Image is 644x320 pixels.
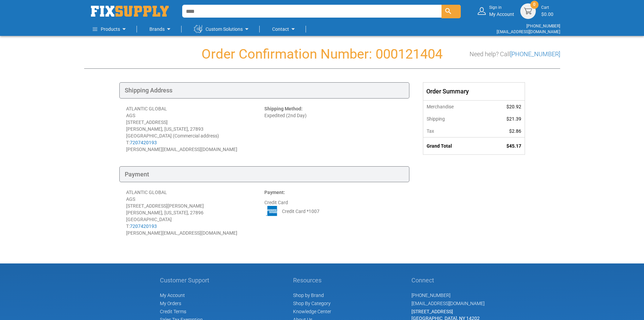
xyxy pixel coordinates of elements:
small: Cart [541,5,553,10]
div: Order Summary [423,83,525,100]
span: $20.92 [506,104,521,109]
a: Products [93,22,128,36]
strong: Shipping Method: [264,106,303,111]
th: Merchandise [423,100,485,113]
span: Credit Card *1007 [282,208,319,215]
h1: Order Confirmation Number: 000121404 [84,47,560,62]
small: Sign in [489,5,514,10]
div: ATLANTIC GLOBAL AGS [STREET_ADDRESS] [PERSON_NAME], [US_STATE], 27893 [GEOGRAPHIC_DATA] (Commerci... [126,105,264,153]
a: [EMAIL_ADDRESS][DOMAIN_NAME] [497,29,560,34]
h5: Connect [411,277,484,284]
div: ATLANTIC GLOBAL AGS [STREET_ADDRESS][PERSON_NAME] [PERSON_NAME], [US_STATE], 27896 [GEOGRAPHIC_DA... [126,189,264,236]
strong: Payment: [264,190,285,195]
img: AE [264,206,280,216]
a: 7207420193 [130,140,157,145]
span: $21.39 [506,116,521,122]
a: [PHONE_NUMBER] [510,50,560,58]
strong: Grand Total [427,143,452,149]
th: Tax [423,125,485,137]
span: My Orders [160,301,181,306]
a: Contact [272,22,297,36]
a: [PHONE_NUMBER] [526,24,560,28]
span: My Account [160,293,185,298]
h5: Customer Support [160,277,213,284]
h5: Resources [293,277,331,284]
a: [EMAIL_ADDRESS][DOMAIN_NAME] [411,301,484,306]
img: Fix Industrial Supply [91,6,169,17]
a: Shop By Category [293,301,331,306]
div: My Account [489,5,514,17]
th: Shipping [423,113,485,125]
h3: Need help? Call [470,51,560,58]
a: Knowledge Center [293,309,331,314]
span: $2.86 [509,128,521,134]
div: Shipping Address [119,82,409,99]
span: Credit Terms [160,309,186,314]
a: store logo [91,6,169,17]
a: [PHONE_NUMBER] [411,293,450,298]
a: Shop by Brand [293,293,324,298]
a: 7207420193 [130,223,157,229]
a: Custom Solutions [194,22,251,36]
span: $0.00 [541,12,553,17]
div: Payment [119,166,409,183]
a: Brands [149,22,173,36]
div: Expedited (2nd Day) [264,105,403,153]
span: 0 [533,2,535,7]
span: $45.17 [506,143,521,149]
div: Credit Card [264,189,403,236]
